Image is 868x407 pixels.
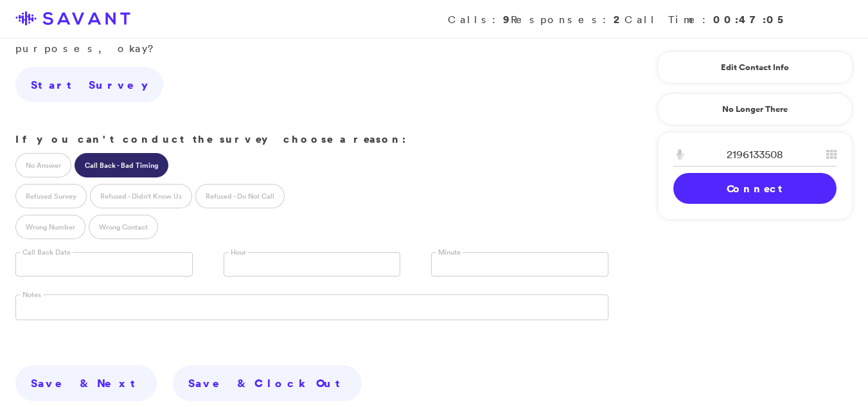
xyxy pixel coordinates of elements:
label: Wrong Contact [89,215,158,239]
label: Minute [436,248,463,257]
strong: If you can't conduct the survey choose a reason: [15,132,406,146]
a: No Longer There [657,93,853,125]
strong: 9 [503,12,511,26]
label: Wrong Number [15,215,85,239]
label: Refused - Do Not Call [195,184,285,208]
label: Refused Survey [15,184,87,208]
label: Refused - Didn't Know Us [90,184,192,208]
label: Notes [21,290,43,300]
a: Edit Contact Info [673,57,837,78]
a: Save & Next [15,365,157,401]
label: Call Back Date [21,248,73,257]
a: Save & Clock Out [173,365,362,401]
label: Hour [229,248,248,257]
strong: 00:47:05 [713,12,788,26]
strong: 2 [614,12,624,26]
label: No Answer [15,153,71,177]
a: Start Survey [15,67,163,103]
label: Call Back - Bad Timing [75,153,168,177]
a: Connect [673,173,837,204]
